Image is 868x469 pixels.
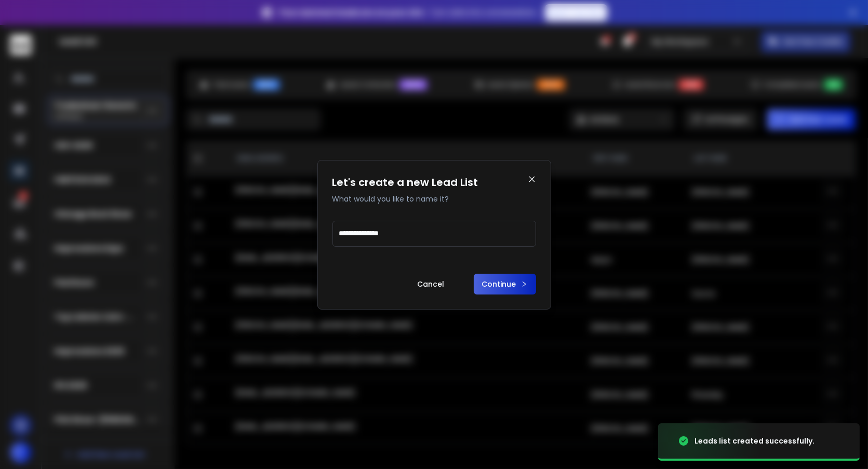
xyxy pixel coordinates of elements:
div: Leads list created successfully. [695,436,814,446]
button: Cancel [409,274,453,294]
h1: Let's create a new Lead List [332,175,478,190]
button: Continue [474,274,536,294]
p: What would you like to name it? [332,194,478,204]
